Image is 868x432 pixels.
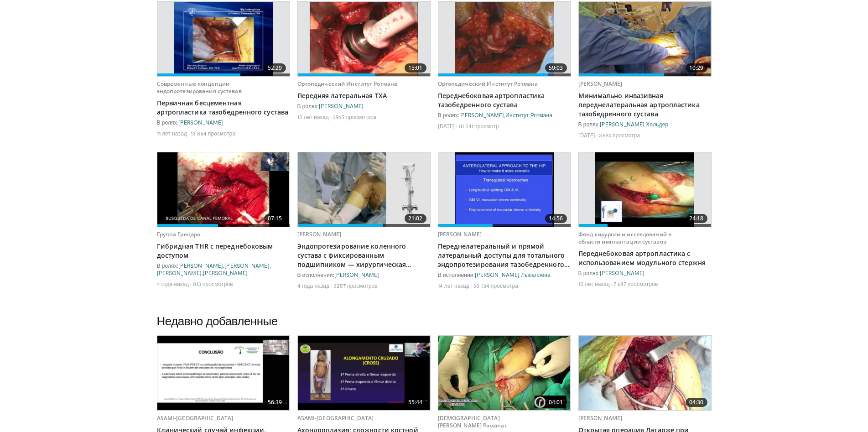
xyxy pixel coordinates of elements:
ya-tr-span: В ролях: [438,112,459,118]
a: ASAMI-[GEOGRAPHIC_DATA] [297,414,374,422]
img: 6e5fd13c-0bf4-4ae3-b7e1-68ea6f1a4359.620x360_q85_upscale.jpg [298,152,430,227]
ya-tr-span: 813 просмотров [193,281,233,287]
a: [PERSON_NAME] [438,230,482,238]
span: 59:03 [545,63,567,73]
a: 55:44 [298,336,430,410]
span: 56:39 [264,398,286,407]
a: [PERSON_NAME] [157,270,202,276]
ya-tr-span: 10 541 просмотр [458,123,499,129]
a: Современные концепции эндопротезирования суставов [157,80,242,95]
a: 15:01 [298,2,430,76]
a: [PERSON_NAME] [319,103,364,109]
ya-tr-span: , [223,262,224,269]
a: 10:29 [579,2,711,76]
ya-tr-span: 4 года назад [157,281,189,287]
ya-tr-span: В исполнении: [438,271,475,278]
a: Гибридная THR с переднебоковым доступом [157,242,290,260]
a: Переднелатеральный и прямой латеральный доступы для тотального эндопротезирования тазобедренного ... [438,242,571,269]
ya-tr-span: 3257 просмотров [333,282,378,289]
img: c2f644dc-a967-485d-903d-283ce6bc3929.620x360_q85_upscale.jpg [438,336,571,410]
ya-tr-span: Переднебоковая артропластика с использованием модульного стержня [578,249,706,267]
ya-tr-span: В исполнении: [297,271,334,278]
img: 6f58ab04-ed40-41c4-b757-bde5181defe5.620x360_q85_upscale.jpg [157,152,290,227]
span: 04:30 [686,398,707,407]
ya-tr-span: Переднебоковая артропластика тазобедренного сустава [438,91,545,109]
a: [PERSON_NAME] [459,112,504,118]
ya-tr-span: [PERSON_NAME] [224,262,269,269]
a: Передняя латеральная ТХА [297,91,431,100]
a: [PERSON_NAME] Хальдер [600,121,668,127]
a: Группа Грецаро [157,230,201,238]
ya-tr-span: 15 лет назад [297,114,329,120]
ya-tr-span: [PERSON_NAME] [600,270,645,276]
a: [PERSON_NAME] [578,80,623,88]
a: Институт Ротмана [505,112,552,118]
ya-tr-span: Недавно добавленные [157,313,278,328]
a: Фонд хирургии и исследований в области имплантации суставов [578,230,672,245]
ya-tr-span: 14 лет назад [438,282,469,289]
span: 04:01 [545,398,567,407]
span: 15:01 [405,63,426,73]
ya-tr-span: [PERSON_NAME] [203,270,248,276]
a: 52:29 [157,2,290,76]
ya-tr-span: 13 864 просмотра [191,130,235,136]
ya-tr-span: В ролях: [157,262,178,269]
a: [PERSON_NAME] Льюаллена [475,271,551,278]
a: 07:15 [157,152,290,227]
span: 24:18 [686,214,707,223]
a: 21:02 [298,152,430,227]
ya-tr-span: 3693 просмотра [599,132,640,138]
a: 56:39 [157,336,290,410]
ya-tr-span: Ортопедический Институт Ротмана [438,80,538,88]
img: 7827b68c-edda-4073-a757-b2e2fb0a5246.620x360_q85_upscale.jpg [157,336,290,410]
ya-tr-span: Передняя латеральная ТХА [297,91,387,100]
img: 628649_3.png.620x360_q85_upscale.jpg [455,2,554,76]
ya-tr-span: 11 лет назад [157,130,187,136]
a: 59:03 [438,2,571,76]
ya-tr-span: , [202,270,203,276]
ya-tr-span: 33 134 просмотра [473,282,518,289]
span: 21:02 [405,214,426,223]
ya-tr-span: 3965 просмотров [333,114,376,120]
a: Переднебоковая артропластика тазобедренного сустава [438,91,571,109]
a: [PERSON_NAME] [178,119,223,125]
ya-tr-span: 7 647 просмотров [613,281,658,287]
a: 04:01 [438,336,571,410]
ya-tr-span: [PERSON_NAME] [297,230,342,238]
img: 4f04f8da-ca63-4189-bead-98c0224bb99a.620x360_q85_upscale.jpg [174,2,273,76]
ya-tr-span: Гибридная THR с переднебоковым доступом [157,242,273,260]
img: cbff06ea-3a46-44ac-a545-31caee9df9e0.620x360_q85_upscale.jpg [579,2,711,76]
ya-tr-span: В ролях: [578,121,600,127]
ya-tr-span: [DATE] [578,132,596,138]
ya-tr-span: В ролях: [578,270,600,276]
ya-tr-span: ASAMI-[GEOGRAPHIC_DATA] [157,414,234,422]
img: 2b2da37e-a9b6-423e-b87e-b89ec568d167.620x360_q85_upscale.jpg [579,336,711,410]
a: Минимально инвазивная переднелатеральная артропластика тазобедренного сустава [578,91,712,119]
a: [PERSON_NAME] [578,414,623,422]
a: 14:56 [438,152,571,227]
ya-tr-span: Минимально инвазивная переднелатеральная артропластика тазобедренного сустава [578,91,700,118]
img: Picture_15_4.png.620x360_q85_upscale.jpg [310,2,418,76]
a: [DEMOGRAPHIC_DATA][PERSON_NAME] Раманат [438,414,507,429]
a: Ортопедический Институт Ротмана [297,80,398,88]
ya-tr-span: [DATE] [438,123,455,129]
ya-tr-span: , [270,262,271,269]
a: Эндопротезирование коленного сустава с фиксированным подшипником — хирургическая техника [297,242,431,269]
a: [PERSON_NAME] [334,271,379,278]
span: 10:29 [686,63,707,73]
a: Переднебоковая артропластика с использованием модульного стержня [578,249,712,267]
a: [PERSON_NAME] [178,262,223,269]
